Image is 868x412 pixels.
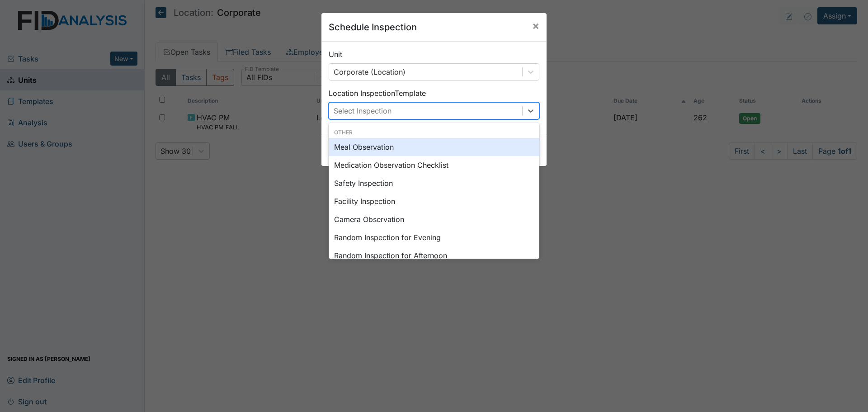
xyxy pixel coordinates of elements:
[329,128,539,137] div: Other
[329,138,539,156] div: Meal Observation
[329,228,539,246] div: Random Inspection for Evening
[334,66,406,77] div: Corporate (Location)
[329,192,539,210] div: Facility Inspection
[525,13,547,38] button: Close
[329,20,417,34] h5: Schedule Inspection
[334,105,392,116] div: Select Inspection
[532,19,539,32] span: ×
[329,210,539,228] div: Camera Observation
[329,174,539,192] div: Safety Inspection
[329,49,342,60] label: Unit
[329,156,539,174] div: Medication Observation Checklist
[329,88,426,99] label: Location Inspection Template
[329,246,539,265] div: Random Inspection for Afternoon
